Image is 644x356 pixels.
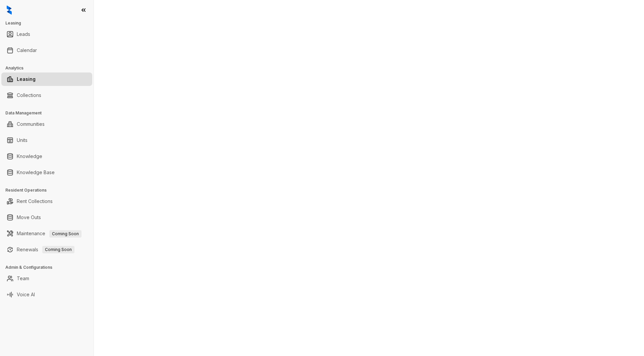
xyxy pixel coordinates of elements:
[1,227,92,240] li: Maintenance
[17,134,28,147] a: Units
[1,288,92,301] li: Voice AI
[5,20,94,26] h3: Leasing
[17,44,37,57] a: Calendar
[49,230,82,238] span: Coming Soon
[5,65,94,71] h3: Analytics
[1,117,92,131] li: Communities
[5,187,94,193] h3: Resident Operations
[1,28,92,41] li: Leads
[17,243,74,256] a: RenewalsComing Soon
[1,134,92,147] li: Units
[1,44,92,57] li: Calendar
[17,288,35,301] a: Voice AI
[17,211,41,224] a: Move Outs
[1,166,92,179] li: Knowledge Base
[1,195,92,208] li: Rent Collections
[17,89,41,102] a: Collections
[17,195,53,208] a: Rent Collections
[1,72,92,86] li: Leasing
[17,272,29,285] a: Team
[17,72,36,86] a: Leasing
[1,150,92,163] li: Knowledge
[1,211,92,224] li: Move Outs
[1,243,92,256] li: Renewals
[42,246,74,253] span: Coming Soon
[1,89,92,102] li: Collections
[5,264,94,270] h3: Admin & Configurations
[1,272,92,285] li: Team
[7,5,12,15] img: logo
[5,110,94,116] h3: Data Management
[17,150,42,163] a: Knowledge
[17,166,55,179] a: Knowledge Base
[17,28,30,41] a: Leads
[17,117,45,131] a: Communities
